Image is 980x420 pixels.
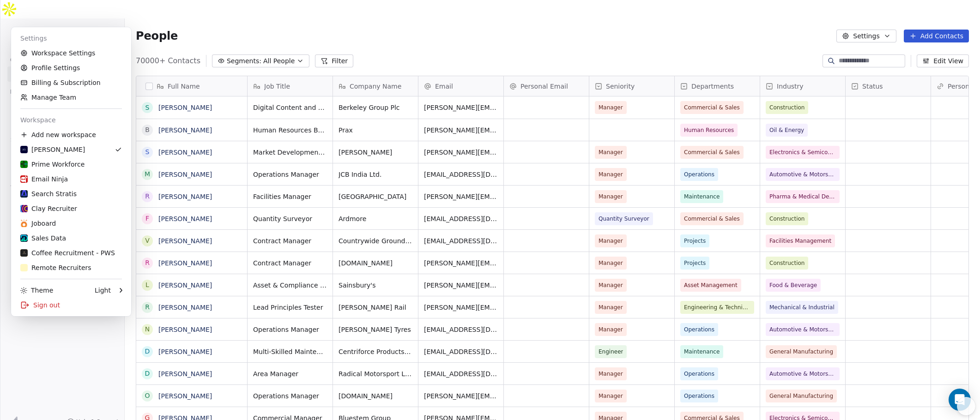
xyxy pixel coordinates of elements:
div: [PERSON_NAME] [20,145,85,154]
div: Sign out [15,298,127,312]
a: Profile Settings [15,60,127,75]
img: Icon.png [20,205,28,212]
a: Manage Team [15,90,127,105]
img: PWS%20Icon%20bigger.png [20,161,28,168]
div: Light [95,286,111,295]
div: Settings [15,31,127,46]
img: icon%202.jpg [20,175,28,183]
img: Terry%20Mallin-02.jpg [20,146,28,153]
a: Billing & Subscription [15,75,127,90]
img: Icons-01.png [20,249,28,257]
img: Sales%20Data%20Icon.jpg [20,234,28,242]
div: Clay Recruiter [20,204,77,213]
div: Email Ninja [20,174,68,184]
img: Stratis%20Icon.jpg [20,190,28,198]
div: Workspace [15,113,127,127]
div: Search Stratis [20,189,77,198]
div: Theme [20,286,53,295]
div: Remote Recruiters [20,263,91,272]
div: Joboard [20,219,56,228]
a: Workspace Settings [15,46,127,60]
img: wordpress%20favicon.jpg [20,220,28,227]
div: Sales Data [20,234,66,243]
div: Coffee Recruitment - PWS [20,248,115,258]
div: Prime Workforce [20,160,85,169]
div: Add new workspace [15,127,127,142]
